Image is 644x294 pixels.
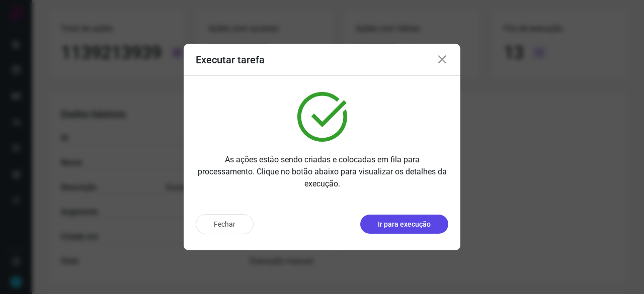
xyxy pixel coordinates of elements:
[360,215,448,234] button: Ir para execução
[196,154,448,190] p: As ações estão sendo criadas e colocadas em fila para processamento. Clique no botão abaixo para ...
[196,214,254,234] button: Fechar
[378,219,431,230] p: Ir para execução
[196,54,265,66] h3: Executar tarefa
[297,92,347,142] img: verified.svg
